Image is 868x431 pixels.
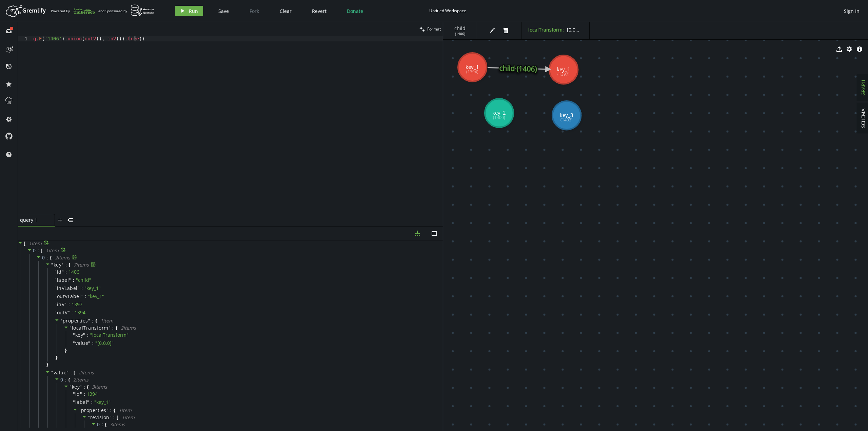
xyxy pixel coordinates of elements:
div: Powered By [51,5,95,17]
span: " [73,399,75,405]
span: : [47,255,48,261]
span: { [87,384,88,390]
tspan: key_1 [557,66,570,73]
span: 2 item s [55,254,70,261]
span: " [66,369,69,376]
span: : [38,248,39,254]
span: " [79,407,81,413]
span: key [72,384,80,390]
span: Fork [250,8,259,14]
span: " [108,325,111,331]
button: Revert [307,6,332,16]
span: ( 1406 ) [455,32,465,36]
span: : [110,407,112,413]
span: : [65,377,67,383]
div: 1394 [87,391,98,397]
span: query 1 [20,217,47,223]
label: localTransform : [528,26,564,33]
span: " [69,277,71,283]
tspan: (1400) [493,115,505,120]
span: " [70,384,72,390]
div: 1 [18,36,32,41]
img: AWS Neptune [131,4,155,16]
span: [ [24,240,25,247]
span: [ [41,248,42,254]
span: 0 [42,254,45,261]
span: 0 [60,376,63,383]
span: { [116,325,117,331]
tspan: (1397) [557,71,570,77]
div: 1406 [68,269,79,275]
div: and Sponsored by [98,4,155,17]
span: value [54,369,67,376]
span: " [73,332,75,338]
button: Clear [275,6,297,16]
span: " [61,261,64,268]
span: " [51,261,54,268]
span: " [81,293,83,299]
span: } [45,361,48,368]
span: " [55,277,57,283]
button: Fork [244,6,264,16]
span: " key_1 " [88,293,104,299]
button: Donate [342,6,368,16]
span: 2 item s [121,325,136,331]
span: : [71,370,72,376]
span: } [55,354,57,360]
span: key [75,332,83,338]
span: inV [57,301,65,308]
span: Sign In [844,8,860,14]
span: 1 item [29,240,42,247]
span: : [112,325,114,331]
span: outVLabel [57,293,81,299]
span: " [83,332,85,338]
span: " key_1 " [94,399,111,405]
span: " [87,399,90,405]
span: " [73,391,75,397]
span: " [0,0,0] " [95,340,114,346]
span: 0 [33,247,36,254]
span: 1 item [119,407,132,413]
span: 2 item s [79,369,94,376]
text: child (1406) [499,63,537,74]
span: " [55,301,57,308]
span: { [68,262,70,268]
span: { [50,255,52,261]
span: " [62,269,64,275]
span: 0 [97,421,100,428]
span: key [54,261,62,268]
span: : [87,332,88,338]
div: 1397 [72,301,82,308]
span: [ [74,370,75,376]
span: id [75,391,80,397]
span: 3 item s [92,384,107,390]
span: { [114,407,115,413]
span: " [70,325,72,331]
span: : [84,391,85,397]
span: 1 item [122,414,135,420]
button: Run [175,6,203,16]
span: [ [117,414,118,420]
span: Revert [312,8,327,14]
span: 7 item s [74,261,89,268]
span: } [64,347,66,353]
span: " localTransform " [90,332,129,338]
span: 2 item s [73,376,88,383]
span: " [51,369,54,376]
tspan: (1403) [560,117,573,123]
span: : [65,262,67,268]
span: " [106,407,109,413]
span: " [55,269,57,275]
span: " [110,414,112,420]
span: " [60,317,63,324]
span: 1 item [46,247,59,254]
tspan: key_2 [492,109,506,116]
span: outV [57,310,68,316]
button: Sign In [841,6,863,16]
span: child [450,25,470,32]
span: { [68,377,70,383]
div: 1394 [75,310,85,316]
span: label [75,399,87,405]
tspan: key_3 [560,112,573,118]
span: " [80,384,82,390]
